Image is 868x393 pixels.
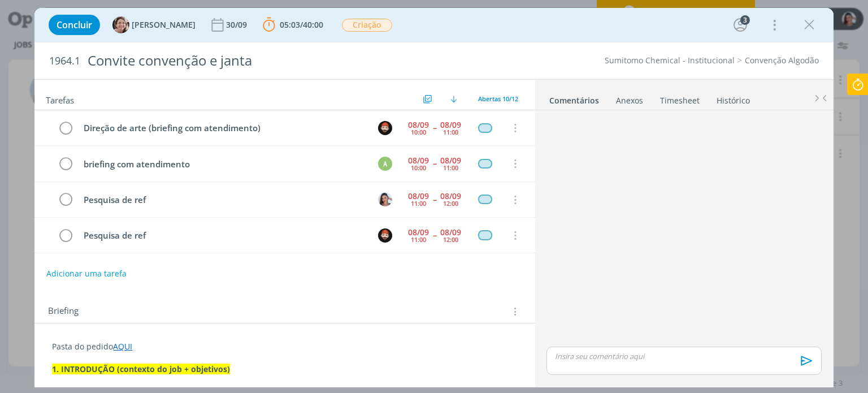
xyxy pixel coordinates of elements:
[443,236,458,243] div: 12:00
[433,231,436,239] span: --
[411,165,426,171] div: 10:00
[411,200,426,206] div: 11:00
[378,228,392,243] img: W
[440,192,461,200] div: 08/09
[408,121,429,129] div: 08/09
[408,157,429,165] div: 08/09
[433,124,436,132] span: --
[341,18,393,32] button: Criação
[433,159,436,167] span: --
[226,21,249,29] div: 30/09
[280,19,300,30] span: 05:03
[83,47,493,75] div: Convite convenção e janta
[408,228,429,236] div: 08/09
[450,96,457,102] img: arrow-down.svg
[377,262,394,279] button: W
[113,341,132,352] a: AQUI
[79,228,367,243] div: Pesquisa de ref
[377,119,394,136] button: W
[440,121,461,129] div: 08/09
[112,16,129,33] img: A
[433,196,436,204] span: --
[49,55,80,67] span: 1964.1
[52,364,230,374] strong: 1. INTRODUÇÃO (contexto do job + objetivos)
[478,94,518,103] span: Abertas 10/12
[57,20,92,29] span: Concluir
[549,90,600,106] a: Comentários
[440,228,461,236] div: 08/09
[79,121,367,135] div: Direção de arte (briefing com atendimento)
[303,19,323,30] span: 40:00
[411,236,426,243] div: 11:00
[440,157,461,165] div: 08/09
[79,193,367,207] div: Pesquisa de ref
[300,19,303,30] span: /
[377,227,394,244] button: W
[411,129,426,135] div: 10:00
[443,165,458,171] div: 11:00
[79,157,367,171] div: briefing com atendimento
[716,90,750,106] a: Histórico
[260,16,326,34] button: 05:03/40:00
[132,21,196,29] span: [PERSON_NAME]
[342,19,392,32] span: Criação
[46,264,127,284] button: Adicionar uma tarefa
[48,304,79,319] span: Briefing
[378,157,392,171] div: A
[616,95,643,106] div: Anexos
[377,155,394,172] button: A
[408,192,429,200] div: 08/09
[605,55,735,66] a: Sumitomo Chemical - Institucional
[740,15,750,25] div: 3
[378,121,392,135] img: W
[745,55,819,66] a: Convenção Algodão
[377,191,394,208] button: N
[34,8,833,387] div: dialog
[443,200,458,206] div: 12:00
[49,15,100,35] button: Concluir
[731,16,749,34] button: 3
[378,192,392,206] img: N
[46,92,74,106] span: Tarefas
[52,341,517,352] p: Pasta do pedido
[659,90,700,106] a: Timesheet
[443,129,458,135] div: 11:00
[112,16,196,33] button: A[PERSON_NAME]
